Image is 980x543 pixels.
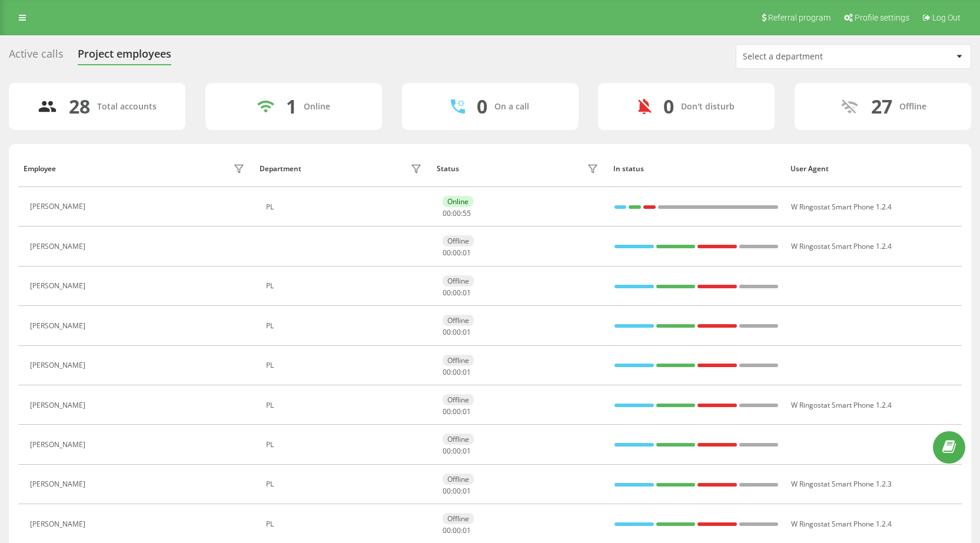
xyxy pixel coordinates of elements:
span: Log Out [932,13,961,22]
span: 00 [443,288,451,298]
div: : : [443,408,471,416]
div: PL [266,441,425,449]
span: 01 [463,525,471,535]
div: Total accounts [97,102,157,112]
div: [PERSON_NAME] [30,282,88,290]
span: 00 [443,327,451,337]
div: Offline [443,434,474,445]
div: Active calls [9,48,64,66]
span: 01 [463,327,471,337]
span: 00 [453,248,461,258]
span: 00 [443,248,451,258]
span: 00 [453,446,461,456]
div: 28 [69,95,90,118]
div: Offline [443,275,474,287]
div: User Agent [790,165,956,173]
div: 27 [871,95,892,118]
span: 01 [463,288,471,298]
div: 1 [286,95,297,118]
div: Department [260,165,301,173]
div: Offline [443,474,474,485]
span: W Ringostat Smart Phone 1.2.3 [791,479,892,489]
div: PL [266,203,425,211]
div: In status [613,165,779,173]
span: 00 [443,525,451,535]
div: [PERSON_NAME] [30,322,88,330]
span: 01 [463,248,471,258]
span: 00 [443,486,451,496]
div: Offline [443,235,474,246]
div: : : [443,289,471,297]
div: Don't disturb [681,102,735,112]
div: : : [443,527,471,535]
span: 00 [453,407,461,417]
div: Online [304,102,330,112]
div: Offline [443,355,474,366]
div: Offline [443,394,474,405]
div: : : [443,249,471,257]
span: 01 [463,446,471,456]
div: Employee [24,165,56,173]
span: W Ringostat Smart Phone 1.2.4 [791,400,892,410]
div: On a call [494,102,529,112]
div: : : [443,487,471,495]
span: W Ringostat Smart Phone 1.2.4 [791,202,892,212]
div: Offline [443,315,474,326]
span: 00 [453,327,461,337]
span: 01 [463,367,471,377]
span: 00 [443,367,451,377]
div: PL [266,282,425,290]
span: 55 [463,208,471,218]
div: PL [266,361,425,369]
span: 00 [453,525,461,535]
span: 00 [443,446,451,456]
div: Project employees [78,48,171,66]
span: 00 [443,407,451,417]
div: [PERSON_NAME] [30,520,88,528]
div: Status [437,165,459,173]
div: Online [443,196,473,207]
div: : : [443,368,471,377]
span: 01 [463,486,471,496]
span: W Ringostat Smart Phone 1.2.4 [791,241,892,251]
div: PL [266,322,425,330]
div: 0 [663,95,674,118]
span: 00 [453,367,461,377]
span: 00 [453,208,461,218]
span: 00 [443,208,451,218]
div: Offline [899,102,926,112]
div: Select a department [743,52,883,62]
div: PL [266,401,425,409]
div: [PERSON_NAME] [30,401,88,409]
div: [PERSON_NAME] [30,242,88,251]
div: [PERSON_NAME] [30,441,88,449]
div: [PERSON_NAME] [30,480,88,488]
div: [PERSON_NAME] [30,202,88,211]
div: 0 [477,95,487,118]
div: : : [443,209,471,218]
div: PL [266,520,425,528]
div: PL [266,480,425,488]
span: Profile settings [855,13,909,22]
div: Offline [443,513,474,524]
span: Referral program [768,13,830,22]
span: 00 [453,288,461,298]
div: : : [443,447,471,455]
div: : : [443,328,471,337]
span: 00 [453,486,461,496]
span: 01 [463,407,471,417]
div: [PERSON_NAME] [30,361,88,369]
span: W Ringostat Smart Phone 1.2.4 [791,519,892,529]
